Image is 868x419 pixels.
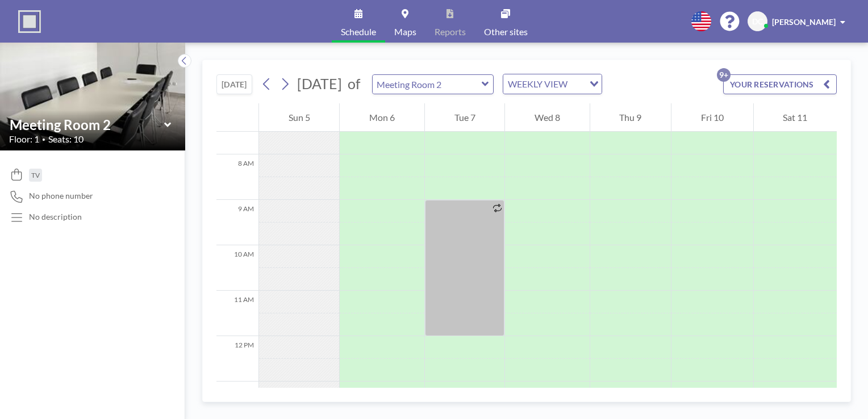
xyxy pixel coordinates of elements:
div: Wed 8 [505,103,589,132]
span: Reports [435,27,466,36]
div: 11 AM [216,291,258,336]
div: 9 AM [216,200,258,245]
span: TV [31,171,40,179]
div: Sat 11 [754,103,837,132]
span: Schedule [341,27,376,36]
div: No description [29,212,82,222]
div: 10 AM [216,245,258,291]
span: [PERSON_NAME] [772,17,836,27]
input: Search for option [571,77,583,91]
button: YOUR RESERVATIONS9+ [723,74,837,94]
span: of [348,75,360,93]
div: 8 AM [216,154,258,200]
span: Seats: 10 [48,133,84,145]
div: Thu 9 [590,103,671,132]
div: Mon 6 [340,103,424,132]
button: [DATE] [216,74,252,94]
span: Maps [394,27,416,36]
div: Search for option [503,74,602,94]
span: Other sites [484,27,528,36]
span: No phone number [29,191,93,201]
div: Fri 10 [671,103,753,132]
img: organization-logo [18,10,41,33]
input: Meeting Room 2 [373,75,482,94]
div: 12 PM [216,336,258,382]
input: Meeting Room 2 [10,116,164,133]
span: [DATE] [297,75,342,92]
span: DC [752,16,763,27]
span: • [42,136,45,143]
span: Floor: 1 [9,133,39,145]
div: 7 AM [216,109,258,154]
span: WEEKLY VIEW [506,77,570,91]
p: 9+ [717,68,731,82]
div: Tue 7 [425,103,504,132]
div: Sun 5 [259,103,339,132]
